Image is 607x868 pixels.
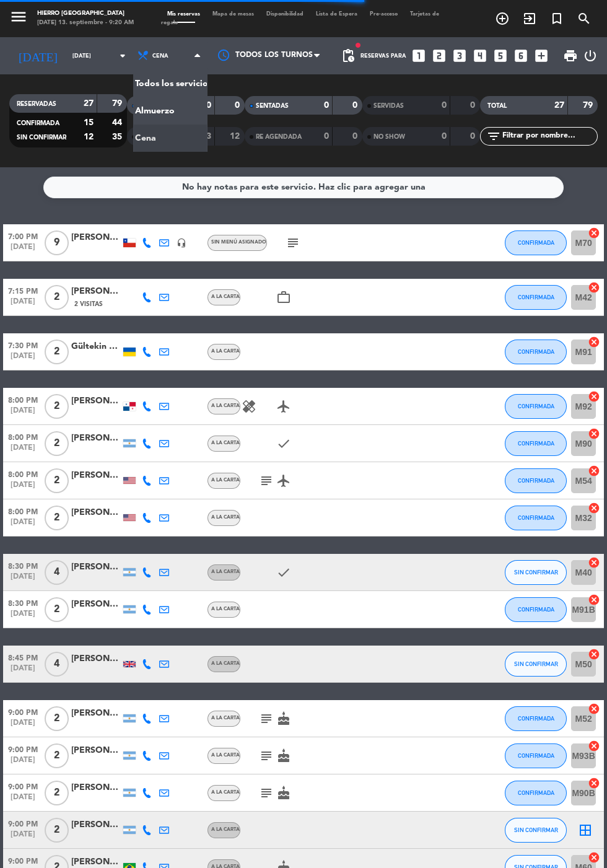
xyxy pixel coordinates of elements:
[45,818,69,843] span: 2
[45,652,69,677] span: 4
[354,42,362,49] span: fiber_manual_record
[505,230,567,255] button: CONFIRMADA
[9,7,28,29] button: menu
[3,756,43,770] span: [DATE]
[518,514,554,521] span: CONFIRMADA
[71,468,121,483] div: [PERSON_NAME]
[588,556,600,569] i: cancel
[472,48,488,64] i: looks_4
[134,125,207,152] a: Cena
[583,37,598,74] div: LOG OUT
[583,48,598,63] i: power_settings_new
[3,429,43,444] span: 8:00 PM
[134,97,207,125] a: Almuerzo
[505,394,567,419] button: CONFIRMADA
[276,399,291,414] i: airplanemode_active
[505,506,567,530] button: CONFIRMADA
[84,118,94,127] strong: 15
[452,48,468,64] i: looks_3
[505,597,567,622] button: CONFIRMADA
[577,11,592,26] i: search
[3,779,43,793] span: 9:00 PM
[45,560,69,585] span: 4
[37,9,134,19] div: Hierro [GEOGRAPHIC_DATA]
[487,103,507,109] span: TOTAL
[211,569,240,574] span: A la carta
[256,103,289,109] span: SENTADAS
[513,48,529,64] i: looks_6
[588,648,600,660] i: cancel
[518,440,554,447] span: CONFIRMADA
[554,101,564,110] strong: 27
[505,468,567,493] button: CONFIRMADA
[505,706,567,731] button: CONFIRMADA
[286,235,300,250] i: subject
[112,133,124,141] strong: 35
[112,118,124,127] strong: 44
[352,132,360,141] strong: 0
[3,742,43,756] span: 9:00 PM
[112,99,124,108] strong: 79
[3,504,43,518] span: 8:00 PM
[518,752,554,759] span: CONFIRMADA
[211,827,240,832] span: A la carta
[588,227,600,239] i: cancel
[505,560,567,585] button: SIN CONFIRMAR
[211,607,240,612] span: A la carta
[206,101,211,110] strong: 0
[373,134,405,140] span: NO SHOW
[259,748,274,763] i: subject
[505,285,567,310] button: CONFIRMADA
[206,11,260,17] span: Mapa de mesas
[3,518,43,532] span: [DATE]
[518,403,554,410] span: CONFIRMADA
[37,19,134,28] div: [DATE] 13. septiembre - 9:20 AM
[276,436,291,451] i: check
[211,478,240,483] span: A la carta
[276,565,291,580] i: check
[211,753,240,758] span: A la carta
[276,748,291,763] i: cake
[505,340,567,364] button: CONFIRMADA
[3,392,43,406] span: 8:00 PM
[588,703,600,715] i: cancel
[341,48,356,63] span: pending_actions
[211,515,240,520] span: A la carta
[45,743,69,768] span: 2
[276,711,291,726] i: cake
[3,481,43,495] span: [DATE]
[260,11,310,17] span: Disponibilidad
[71,652,121,666] div: [PERSON_NAME]
[588,427,600,440] i: cancel
[522,11,537,26] i: exit_to_app
[211,349,240,354] span: A la carta
[505,781,567,805] button: CONFIRMADA
[84,99,94,108] strong: 27
[588,594,600,606] i: cancel
[211,441,240,445] span: A la carta
[588,740,600,752] i: cancel
[161,11,206,17] span: Mis reservas
[3,572,43,587] span: [DATE]
[45,506,69,530] span: 2
[588,465,600,477] i: cancel
[442,101,447,110] strong: 0
[3,650,43,664] span: 8:45 PM
[71,506,121,520] div: [PERSON_NAME]
[45,230,69,255] span: 9
[3,558,43,572] span: 8:30 PM
[583,101,595,110] strong: 79
[3,352,43,366] span: [DATE]
[230,132,242,141] strong: 12
[45,781,69,805] span: 2
[431,48,447,64] i: looks_two
[588,851,600,864] i: cancel
[588,336,600,348] i: cancel
[352,101,360,110] strong: 0
[71,340,121,354] div: Gültekin Temtek
[45,468,69,493] span: 2
[45,597,69,622] span: 2
[182,180,426,195] div: No hay notas para este servicio. Haz clic para agregar una
[549,11,564,26] i: turned_in_not
[588,281,600,294] i: cancel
